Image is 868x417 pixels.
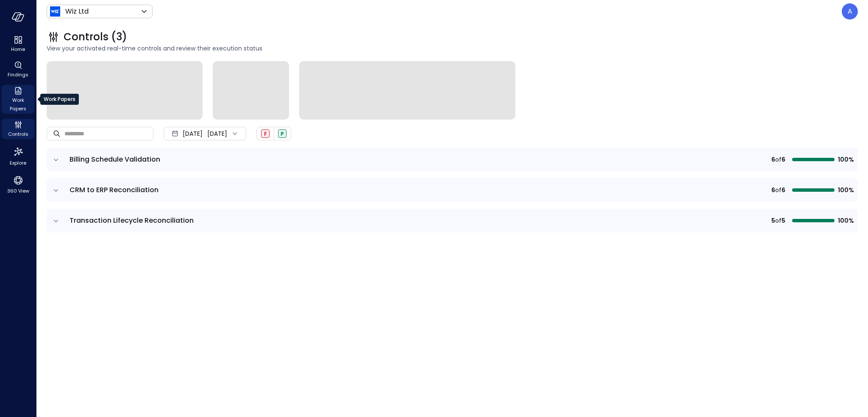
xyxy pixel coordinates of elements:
[7,187,29,195] span: 360 View
[775,185,782,195] span: of
[47,44,858,53] span: View your activated real-time controls and review their execution status
[782,185,785,195] span: 6
[848,6,852,17] p: A
[771,185,775,195] span: 6
[70,185,159,195] span: CRM to ERP Reconciliation
[183,129,203,138] span: [DATE]
[2,119,34,139] div: Controls
[782,155,785,164] span: 6
[5,96,31,113] span: Work Papers
[2,34,34,54] div: Home
[771,216,775,225] span: 5
[775,155,782,164] span: of
[2,59,34,80] div: Findings
[782,216,785,225] span: 5
[261,129,270,138] div: Failed
[70,154,160,164] span: Billing Schedule Validation
[264,130,267,137] span: F
[11,45,25,53] span: Home
[838,185,853,195] span: 100%
[2,144,34,168] div: Explore
[10,159,26,167] span: Explore
[70,215,194,225] span: Transaction Lifecycle Reconciliation
[278,129,287,138] div: Passed
[2,85,34,114] div: Work Papers
[838,155,853,164] span: 100%
[771,155,775,164] span: 6
[52,186,60,195] button: expand row
[8,130,28,138] span: Controls
[838,216,853,225] span: 100%
[52,217,60,225] button: expand row
[775,216,782,225] span: of
[281,130,284,137] span: P
[64,30,127,44] span: Controls (3)
[8,70,28,79] span: Findings
[2,173,34,196] div: 360 View
[40,94,79,105] div: Work Papers
[50,6,60,17] img: Icon
[65,6,89,17] p: Wiz Ltd
[842,3,858,20] div: Abel Zhao
[52,156,60,164] button: expand row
